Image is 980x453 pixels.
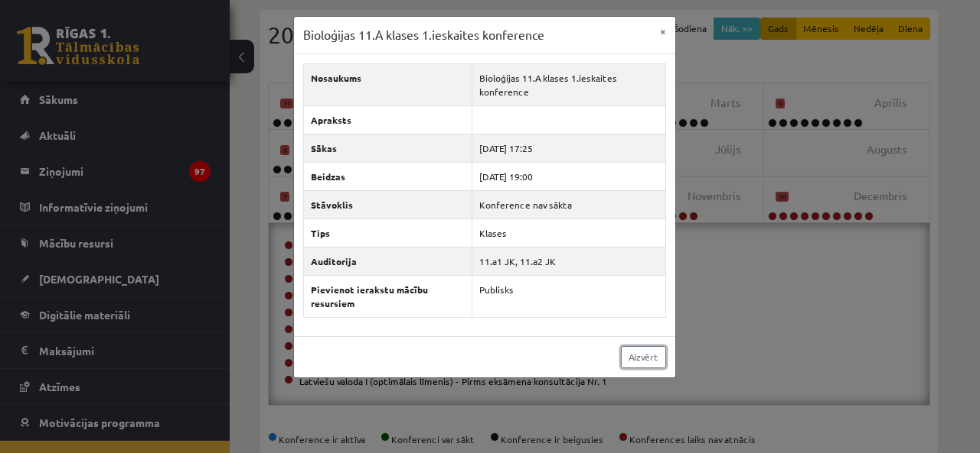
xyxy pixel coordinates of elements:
[303,26,544,44] h3: Bioloģijas 11.A klases 1.ieskaites konference
[303,105,472,134] th: Apraksts
[472,275,665,317] td: Publisks
[472,218,665,247] td: Klases
[303,63,472,105] th: Nosaukums
[472,134,665,162] td: [DATE] 17:25
[472,247,665,275] td: 11.a1 JK, 11.a2 JK
[303,190,472,218] th: Stāvoklis
[472,162,665,190] td: [DATE] 19:00
[651,17,675,46] button: ×
[303,134,472,162] th: Sākas
[621,346,666,368] a: Aizvērt
[303,218,472,247] th: Tips
[303,247,472,275] th: Auditorija
[303,162,472,190] th: Beidzas
[303,275,472,317] th: Pievienot ierakstu mācību resursiem
[472,63,665,105] td: Bioloģijas 11.A klases 1.ieskaites konference
[472,190,665,218] td: Konference nav sākta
